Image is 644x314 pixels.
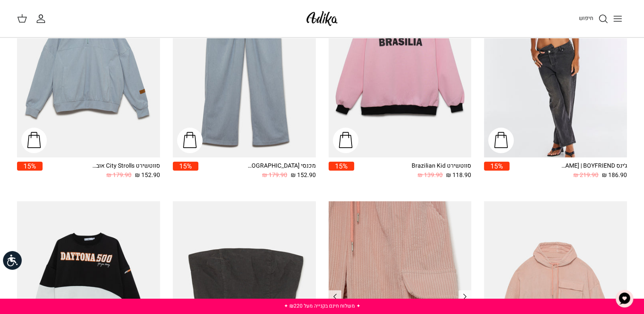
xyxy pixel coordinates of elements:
[17,162,43,171] span: 15%
[612,286,637,311] button: צ'אט
[43,162,160,180] a: סווטשירט City Strolls אוברסייז 152.90 ₪ 179.90 ₪
[304,9,340,29] img: Adika IL
[458,290,471,303] a: Previous
[418,171,443,180] span: 139.90 ₪
[291,171,316,180] span: 152.90 ₪
[484,162,509,171] span: 15%
[602,171,627,180] span: 186.90 ₪
[329,162,354,171] span: 15%
[579,14,593,22] span: חיפוש
[559,162,627,171] div: ג׳ינס All Or Nothing [PERSON_NAME] | BOYFRIEND
[17,162,43,180] a: 15%
[92,162,160,171] div: סווטשירט City Strolls אוברסייז
[608,9,627,28] button: Toggle menu
[262,171,287,180] span: 179.90 ₪
[135,171,160,180] span: 152.90 ₪
[484,162,509,180] a: 15%
[579,14,608,24] a: חיפוש
[329,162,354,180] a: 15%
[573,171,598,180] span: 219.90 ₪
[354,162,472,180] a: סווטשירט Brazilian Kid 118.90 ₪ 139.90 ₪
[329,290,341,303] a: Previous
[198,162,316,180] a: מכנסי [GEOGRAPHIC_DATA] 152.90 ₪ 179.90 ₪
[509,162,627,180] a: ג׳ינס All Or Nothing [PERSON_NAME] | BOYFRIEND 186.90 ₪ 219.90 ₪
[173,162,198,180] a: 15%
[403,162,471,171] div: סווטשירט Brazilian Kid
[284,302,361,310] a: ✦ משלוח חינם בקנייה מעל ₪220 ✦
[248,162,316,171] div: מכנסי [GEOGRAPHIC_DATA]
[36,14,49,24] a: החשבון שלי
[446,171,471,180] span: 118.90 ₪
[173,162,198,171] span: 15%
[106,171,132,180] span: 179.90 ₪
